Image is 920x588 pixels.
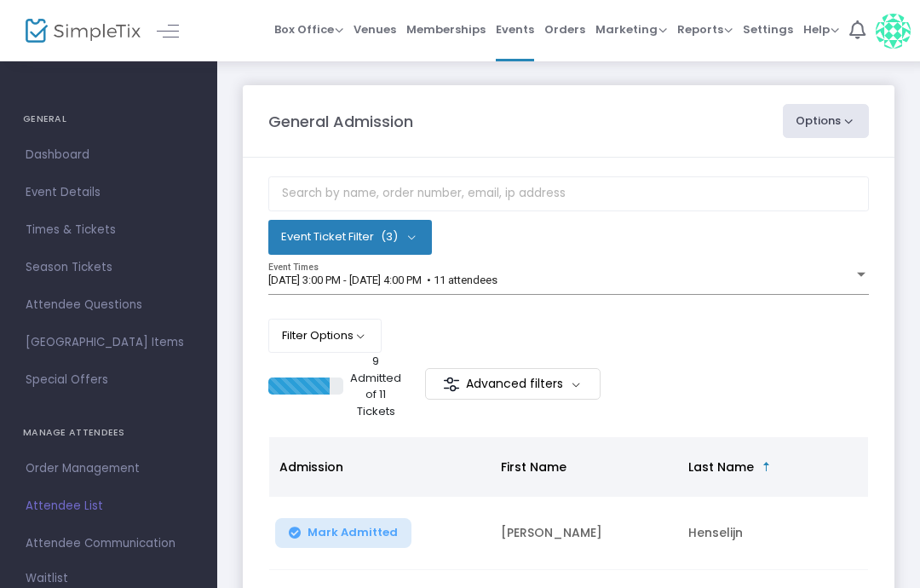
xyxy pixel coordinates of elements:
button: Options [783,104,870,138]
span: Reports [677,21,733,37]
span: Orders [544,8,585,51]
span: Venues [354,8,396,51]
h4: GENERAL [23,102,194,136]
button: Mark Admitted [275,518,411,548]
m-button: Advanced filters [425,368,601,400]
span: Memberships [406,8,486,51]
button: Filter Options [268,319,382,353]
td: [PERSON_NAME] [491,497,678,570]
span: Attendee List [26,495,192,517]
span: Sortable [760,460,773,474]
img: filter [443,376,460,393]
span: Events [496,8,534,51]
button: Event Ticket Filter(3) [268,220,432,254]
h4: MANAGE ATTENDEES [23,416,194,450]
td: Henselijn [678,497,865,570]
m-panel-title: General Admission [268,110,413,133]
span: Attendee Questions [26,294,192,316]
span: Dashboard [26,144,192,166]
input: Search by name, order number, email, ip address [268,176,869,211]
span: Times & Tickets [26,219,192,241]
p: 9 Admitted of 11 Tickets [350,353,401,419]
span: Last Name [688,458,754,476]
span: Admission [279,458,343,476]
span: Order Management [26,458,192,480]
span: (3) [381,230,398,244]
span: Event Details [26,182,192,204]
span: Mark Admitted [308,526,398,539]
span: Settings [743,8,793,51]
span: Box Office [274,21,343,37]
span: Season Tickets [26,257,192,279]
span: Help [803,21,839,37]
span: [GEOGRAPHIC_DATA] Items [26,331,192,354]
span: First Name [501,458,566,476]
span: Special Offers [26,369,192,391]
span: [DATE] 3:00 PM - [DATE] 4:00 PM • 11 attendees [268,274,497,286]
span: Marketing [595,21,667,37]
span: Waitlist [26,570,68,587]
span: Attendee Communication [26,533,192,555]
